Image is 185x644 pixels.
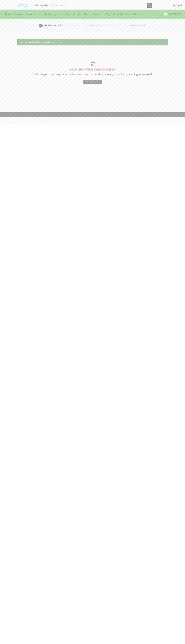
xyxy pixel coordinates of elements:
a: Undo? [57,41,62,44]
a: 50 Cart ₹125.00 [155,12,181,17]
a: About Us [112,11,124,17]
bdi: 125.00 [173,12,181,16]
a: Return To Shop [83,80,102,84]
a: Sign in [156,3,183,8]
a: Raingun [13,11,26,17]
a: Drip Irrigation [44,11,63,17]
span: Return To Shop [87,80,98,83]
a: Home [4,11,13,17]
a: Checkout [84,24,123,28]
a: Products [93,11,105,17]
input: Search for... [54,3,147,8]
p: We invite you to get acquainted with an assortment of our shop. Surely you can find something for... [17,72,168,77]
span: ₹ [173,12,174,16]
h1: YOUR SHOPPING CART IS EMPTY [17,68,168,72]
a: Sprayer pump [63,11,83,17]
span: 50 [164,13,167,16]
a: Brush Cutter [26,11,44,17]
a: Filter [83,11,93,17]
div: “Heera Adjustable Dripper” removed. [17,39,168,45]
span: Cart [167,12,172,16]
a: Contact Us [124,11,138,17]
button: Search button [147,3,152,8]
span: Sign in [176,4,183,7]
a: Blog [105,11,112,17]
